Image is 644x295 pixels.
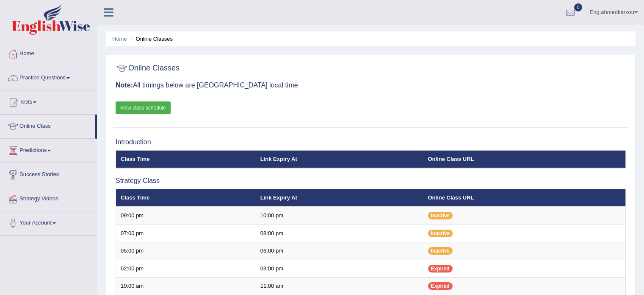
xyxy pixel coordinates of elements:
[0,211,97,233] a: Your Account
[112,36,127,42] a: Home
[116,138,626,146] h3: Introduction
[428,230,453,237] span: Inactive
[128,35,173,43] li: Online Classes
[116,225,256,242] td: 07:00 pm
[423,189,626,207] th: Online Class URL
[256,225,423,242] td: 08:00 pm
[0,90,97,112] a: Tests
[574,3,583,11] span: 0
[0,139,97,160] a: Predictions
[116,150,256,168] th: Class Time
[0,163,97,184] a: Success Stories
[116,81,626,89] h3: All timings below are [GEOGRAPHIC_DATA] local time
[256,150,423,168] th: Link Expiry At
[256,207,423,225] td: 10:00 pm
[116,101,171,114] a: View class schedule
[256,189,423,207] th: Link Expiry At
[116,189,256,207] th: Class Time
[116,207,256,225] td: 09:00 pm
[0,42,97,63] a: Home
[116,242,256,260] td: 05:00 pm
[0,66,97,87] a: Practice Questions
[116,81,133,89] b: Note:
[256,260,423,278] td: 03:00 pm
[428,247,453,255] span: Inactive
[0,115,95,136] a: Online Class
[256,242,423,260] td: 06:00 pm
[0,187,97,208] a: Strategy Videos
[116,62,180,75] h2: Online Classes
[116,260,256,278] td: 02:00 pm
[423,150,626,168] th: Online Class URL
[428,265,453,273] span: Expired
[428,282,453,290] span: Expired
[428,212,453,219] span: Inactive
[116,177,626,185] h3: Strategy Class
